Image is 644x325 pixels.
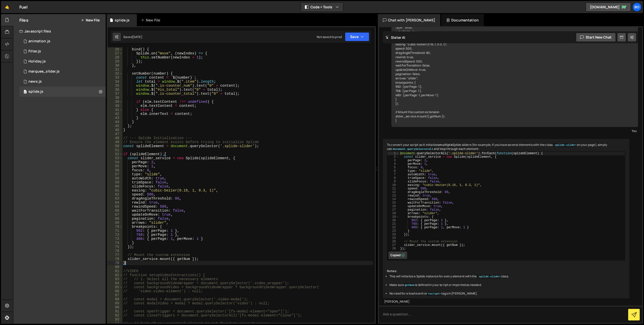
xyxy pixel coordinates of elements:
[108,156,123,160] div: 53
[108,76,123,80] div: 33
[108,265,123,269] div: 80
[108,305,123,309] div: 90
[141,18,162,23] div: New File
[108,132,123,136] div: 47
[28,79,42,84] div: news.js
[387,155,399,159] div: 2
[108,168,123,172] div: 56
[108,59,123,63] div: 29
[387,212,399,215] div: 18
[108,72,123,76] div: 32
[108,205,123,209] div: 65
[108,96,123,100] div: 38
[387,190,399,194] div: 12
[108,213,123,217] div: 67
[28,39,50,44] div: animation.js
[108,176,123,180] div: 58
[108,55,123,59] div: 28
[108,261,123,265] div: 79
[586,3,631,12] a: [DOMAIN_NAME]
[19,77,106,87] div: 980/21749.js
[108,245,123,249] div: 75
[108,184,123,188] div: 60
[387,269,397,273] strong: Notes:
[387,198,399,201] div: 14
[387,169,399,173] div: 6
[387,215,399,219] div: 19
[108,277,123,281] div: 83
[108,140,123,144] div: 49
[108,301,123,305] div: 89
[108,47,123,51] div: 26
[632,3,641,12] a: Bo
[13,26,106,36] div: Javascript files
[19,4,28,10] div: Fuel
[108,63,123,68] div: 30
[108,285,123,289] div: 85
[387,233,399,236] div: 24
[108,313,123,317] div: 92
[387,173,399,176] div: 7
[387,229,399,233] div: 23
[388,251,408,259] button: Copied
[108,269,123,273] div: 81
[108,249,123,253] div: 76
[387,166,399,169] div: 5
[108,68,123,72] div: 31
[108,128,123,132] div: 46
[427,292,441,296] code: <script>
[108,257,123,261] div: 78
[317,35,342,39] div: Not saved to prod
[387,194,399,198] div: 13
[108,192,123,197] div: 62
[387,162,399,166] div: 4
[389,274,625,279] li: This will initialize a Splide instance for every element with the class.
[301,3,343,12] button: Code + Tools
[108,88,123,92] div: 36
[108,281,123,285] div: 84
[19,36,106,46] div: 980/21912.js
[28,89,43,94] div: splide.js
[28,49,41,54] div: Filter.js
[387,176,399,180] div: 8
[383,139,629,299] div: To convert your script so it initializes Splide sliders (for example, if you have several element...
[108,309,123,313] div: 91
[387,180,399,183] div: 9
[387,183,399,187] div: 10
[19,46,106,56] div: 980/45282.js
[387,243,399,247] div: 27
[108,221,123,225] div: 69
[108,237,123,241] div: 73
[387,219,399,222] div: 20
[108,80,123,84] div: 34
[404,283,415,287] code: getNum
[108,152,123,156] div: 52
[576,33,616,42] button: Start new chat
[387,240,399,243] div: 26
[108,108,123,112] div: 41
[387,247,399,250] div: 28
[392,147,434,151] code: document.querySelectorAll
[108,201,123,205] div: 64
[108,84,123,88] div: 35
[385,35,406,40] h2: Slater AI
[28,59,46,64] div: Holiday.js
[345,32,369,41] button: Save
[108,100,123,104] div: 39
[108,160,123,164] div: 54
[387,201,399,205] div: 15
[389,283,625,287] li: Make sure is defined in your script or imported as needed.
[389,291,625,296] li: No need for a load event or tags in [PERSON_NAME].
[378,14,440,26] div: Chat with [PERSON_NAME]
[108,273,123,277] div: 82
[108,136,123,140] div: 48
[115,18,130,23] div: splide.js
[19,67,106,77] div: 980/45198.js
[108,209,123,213] div: 66
[387,159,399,162] div: 3
[132,35,142,39] div: [DATE]
[108,197,123,201] div: 63
[123,35,142,39] div: Saved
[19,56,106,67] div: 980/2618.js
